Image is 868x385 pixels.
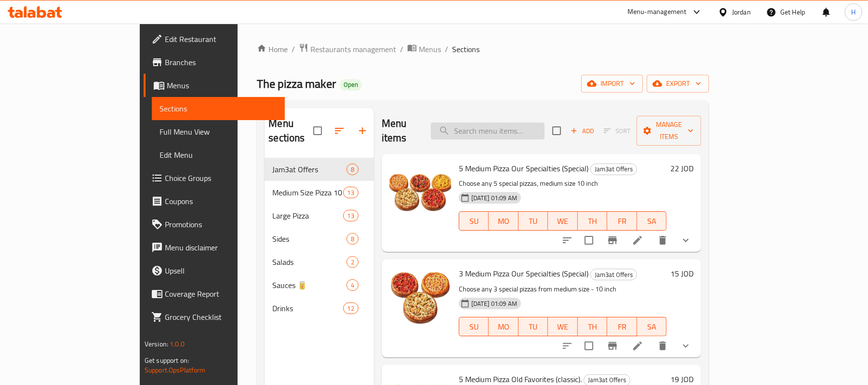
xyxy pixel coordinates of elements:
button: TH [578,211,607,231]
span: 13 [344,188,358,197]
a: Menus [144,74,285,97]
span: TH [582,320,603,334]
li: / [292,43,295,55]
span: Add item [567,124,598,138]
div: Jam3at Offers [590,269,637,280]
span: H [851,7,855,17]
button: WE [548,317,577,336]
a: Restaurants management [299,43,396,55]
span: import [589,78,635,90]
button: SA [637,211,667,231]
span: 12 [344,304,358,313]
button: SA [637,317,667,336]
div: Jordan [732,7,751,17]
div: items [347,164,359,175]
button: export [647,75,709,93]
span: SU [463,214,485,228]
a: Branches [144,51,285,74]
span: Sections [160,103,277,114]
span: TU [522,214,544,228]
span: TH [582,214,603,228]
a: Promotions [144,213,285,236]
div: items [343,187,359,198]
span: Grocery Checklist [165,311,277,323]
span: Select all sections [307,121,328,141]
button: FR [607,317,637,336]
button: SU [459,317,489,336]
svg: Show Choices [680,340,692,352]
a: Support.OpsPlatform [145,364,206,376]
span: Menu disclaimer [165,242,277,253]
button: TU [519,211,548,231]
li: / [400,43,403,55]
span: Drinks [272,302,343,314]
a: Menu disclaimer [144,236,285,259]
span: 4 [347,281,358,290]
span: SA [641,320,663,334]
button: WE [548,211,577,231]
nav: Menu sections [265,154,374,324]
span: FR [611,214,633,228]
button: show more [674,229,697,252]
a: Upsell [144,259,285,282]
button: delete [651,334,674,357]
span: 8 [347,165,358,174]
span: Sauces 🥫 [272,279,346,291]
span: Select section first [598,124,637,138]
div: items [347,279,359,291]
button: Branch-specific-item [601,229,624,252]
span: 1.0.0 [170,338,185,350]
span: SU [463,320,485,334]
a: Edit menu item [632,234,643,246]
div: items [343,302,359,314]
li: / [445,43,448,55]
div: Jam3at Offers [590,164,637,175]
button: TU [519,317,548,336]
a: Choice Groups [144,166,285,190]
a: Edit Menu [152,143,285,166]
span: Add [569,125,595,137]
span: Edit Restaurant [165,33,277,45]
span: Full Menu View [160,126,277,137]
span: Salads [272,256,346,268]
span: Open [340,81,362,89]
span: Choice Groups [165,172,277,184]
span: MO [493,214,514,228]
a: Coupons [144,190,285,213]
span: Jam3at Offers [272,164,346,175]
a: Edit menu item [632,340,643,352]
button: MO [489,317,518,336]
span: Menus [167,80,277,91]
a: Coverage Report [144,282,285,305]
button: MO [489,211,518,231]
span: 2 [347,258,358,267]
p: Choose any 5 special pizzas, medium size 10 inch [459,178,667,190]
span: Edit Menu [160,149,277,161]
button: Add section [351,119,374,142]
button: Manage items [637,116,701,146]
img: 3 Medium Pizza Our Specialties (Special) [389,267,451,329]
a: Grocery Checklist [144,305,285,329]
span: Coverage Report [165,288,277,300]
span: Version: [145,338,168,350]
img: 5 Medium Pizza Our Specialties (Special) [389,162,451,223]
div: Salads2 [265,250,374,274]
span: export [654,78,701,90]
span: Sections [452,43,480,55]
span: Jam3at Offers [591,164,637,175]
span: Branches [165,56,277,68]
span: WE [552,214,574,228]
p: Choose any 3 special pizzas from medium size - 10 inch [459,283,667,295]
h2: Menu items [382,116,419,145]
button: sort-choices [556,229,579,252]
button: SU [459,211,489,231]
span: Jam3at Offers [591,269,637,280]
div: items [343,210,359,221]
h6: 15 JOD [670,267,694,280]
div: Sides8 [265,227,374,250]
button: Branch-specific-item [601,334,624,357]
button: Add [567,124,598,138]
h6: 22 JOD [670,162,694,175]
